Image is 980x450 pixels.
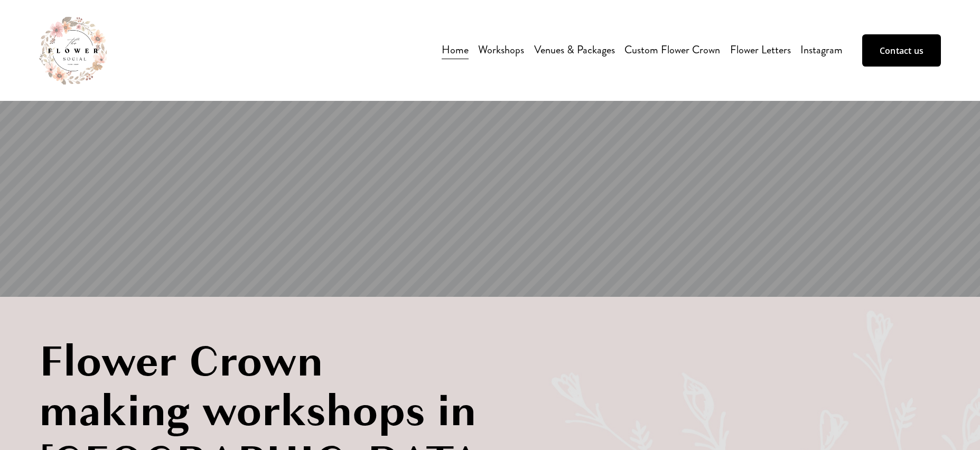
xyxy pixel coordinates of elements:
[730,41,791,60] a: Flower Letters
[478,42,524,59] span: Workshops
[624,41,720,60] a: Custom Flower Crown
[800,41,843,60] a: Instagram
[39,17,107,85] img: The Flower Social
[534,41,615,60] a: Venues & Packages
[862,34,940,66] a: Contact us
[442,41,469,60] a: Home
[478,41,524,60] a: folder dropdown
